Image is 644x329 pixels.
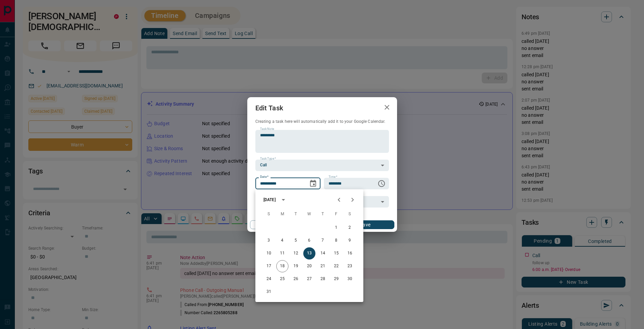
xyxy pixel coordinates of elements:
button: 2 [344,222,356,234]
button: 3 [263,235,275,247]
button: 18 [276,260,288,272]
span: Tuesday [290,208,302,221]
button: 22 [330,260,342,272]
button: 8 [330,235,342,247]
button: 1 [330,222,342,234]
button: 23 [344,260,356,272]
button: Choose time, selected time is 6:00 AM [375,177,388,190]
button: 10 [263,247,275,259]
span: Friday [330,208,342,221]
label: Task Note [260,127,274,131]
div: Call [255,160,389,171]
h2: Edit Task [247,97,291,119]
button: 17 [263,260,275,272]
label: Task Type [260,157,276,161]
button: 9 [344,235,356,247]
span: Monday [276,208,288,221]
button: 24 [263,273,275,285]
button: Next month [346,193,359,207]
button: Cancel [250,220,308,229]
button: 6 [303,235,315,247]
button: 5 [290,235,302,247]
button: Previous month [332,193,346,207]
button: 29 [330,273,342,285]
p: Creating a task here will automatically add it to your Google Calendar. [255,119,389,125]
button: 11 [276,247,288,259]
span: Wednesday [303,208,315,221]
button: 16 [344,247,356,259]
button: 12 [290,247,302,259]
button: 28 [317,273,329,285]
button: 4 [276,235,288,247]
button: Choose date, selected date is Aug 13, 2025 [306,177,320,190]
button: 14 [317,247,329,259]
button: 26 [290,273,302,285]
label: Date [260,175,269,179]
span: Saturday [344,208,356,221]
button: 30 [344,273,356,285]
button: 7 [317,235,329,247]
button: 20 [303,260,315,272]
button: Save [336,220,394,229]
span: Sunday [263,208,275,221]
div: [DATE] [263,197,276,203]
button: 15 [330,247,342,259]
button: 13 [303,247,315,259]
button: 25 [276,273,288,285]
button: 19 [290,260,302,272]
button: 27 [303,273,315,285]
button: 31 [263,286,275,298]
span: Thursday [317,208,329,221]
button: calendar view is open, switch to year view [278,194,289,205]
button: 21 [317,260,329,272]
label: Time [329,175,337,179]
